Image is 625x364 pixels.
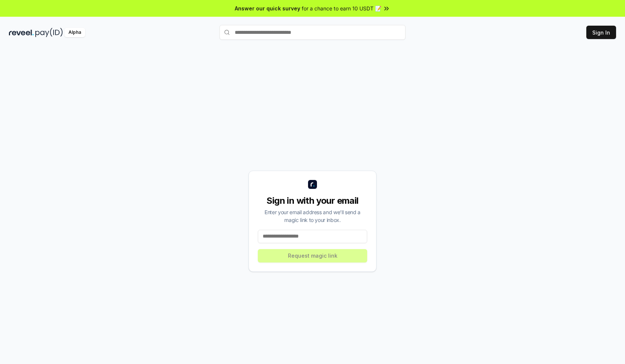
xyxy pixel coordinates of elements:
[308,180,317,189] img: logo_small
[586,26,616,39] button: Sign In
[35,28,63,37] img: pay_id
[302,4,381,12] span: for a chance to earn 10 USDT 📝
[258,195,367,207] div: Sign in with your email
[9,28,34,37] img: reveel_dark
[235,4,300,12] span: Answer our quick survey
[258,208,367,224] div: Enter your email address and we’ll send a magic link to your inbox.
[64,28,85,37] div: Alpha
